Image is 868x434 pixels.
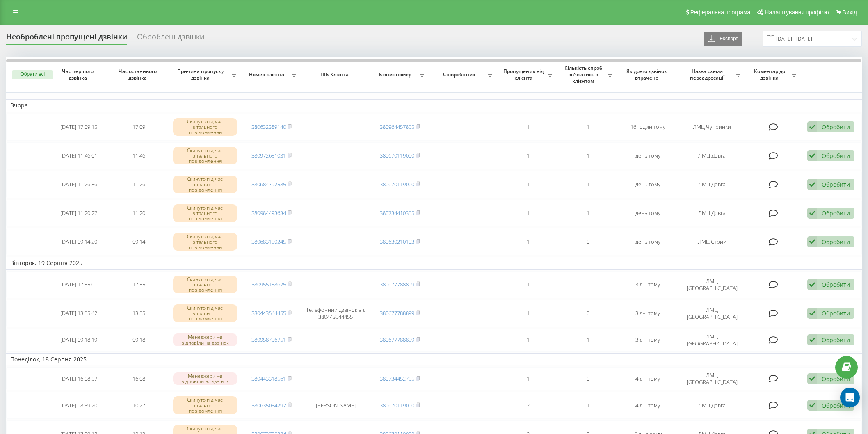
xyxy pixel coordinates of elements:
[251,209,286,217] a: 380984493634
[765,9,829,16] span: Налаштування профілю
[49,300,109,327] td: [DATE] 13:55:42
[173,176,238,194] div: Скинуто під час вітального повідомлення
[498,271,558,298] td: 1
[109,300,169,327] td: 13:55
[251,180,286,188] a: 380684792585
[109,392,169,419] td: 10:27
[682,68,735,81] span: Назва схеми переадресації
[173,118,238,136] div: Скинуто під час вітального повідомлення
[678,142,746,169] td: ЛМЦ Довга
[678,392,746,419] td: ЛМЦ Довга
[840,388,860,407] div: Open Intercom Messenger
[49,228,109,255] td: [DATE] 09:14:20
[251,336,286,343] a: 380958736751
[822,209,850,217] div: Обробити
[374,71,418,78] span: Бізнес номер
[49,200,109,227] td: [DATE] 11:20:27
[498,200,558,227] td: 1
[49,392,109,419] td: [DATE] 08:39:20
[678,271,746,298] td: ЛМЦ [GEOGRAPHIC_DATA]
[6,353,862,365] td: Понеділок, 18 Серпня 2025
[618,142,678,169] td: день тому
[308,71,363,78] span: ПІБ Клієнта
[678,114,746,141] td: ЛМЦ Чупринки
[558,367,618,390] td: 0
[498,228,558,255] td: 1
[380,336,414,343] a: 380677788899
[562,65,606,84] span: Кількість спроб зв'язатись з клієнтом
[49,142,109,169] td: [DATE] 11:46:01
[49,329,109,352] td: [DATE] 09:18:19
[498,392,558,419] td: 2
[380,309,414,317] a: 380677788899
[750,68,790,81] span: Коментар до дзвінка
[618,114,678,141] td: 16 годин тому
[6,32,127,45] div: Необроблені пропущені дзвінки
[498,114,558,141] td: 1
[704,32,742,46] button: Експорт
[6,257,862,269] td: Вівторок, 19 Серпня 2025
[380,281,414,288] a: 380677788899
[109,228,169,255] td: 09:14
[678,329,746,352] td: ЛМЦ [GEOGRAPHIC_DATA]
[49,114,109,141] td: [DATE] 17:09:15
[822,180,850,188] div: Обробити
[618,329,678,352] td: 3 дні тому
[116,68,162,81] span: Час останнього дзвінка
[251,152,286,159] a: 380972651031
[109,200,169,227] td: 11:20
[678,367,746,390] td: ЛМЦ [GEOGRAPHIC_DATA]
[690,9,751,16] span: Реферальна програма
[6,99,862,112] td: Вчора
[618,171,678,198] td: день тому
[618,271,678,298] td: 3 дні тому
[251,281,286,288] a: 380955158625
[173,68,230,81] span: Причина пропуску дзвінка
[173,147,238,165] div: Скинуто під час вітального повідомлення
[822,152,850,160] div: Обробити
[109,367,169,390] td: 16:08
[822,281,850,288] div: Обробити
[678,228,746,255] td: ЛМЦ Стрий
[822,123,850,131] div: Обробити
[109,329,169,352] td: 09:18
[822,309,850,317] div: Обробити
[498,300,558,327] td: 1
[109,171,169,198] td: 11:26
[558,114,618,141] td: 1
[380,123,414,130] a: 380964457855
[558,392,618,419] td: 1
[618,392,678,419] td: 4 дні тому
[558,142,618,169] td: 1
[109,114,169,141] td: 17:09
[822,375,850,383] div: Обробити
[246,71,290,78] span: Номер клієнта
[302,300,370,327] td: Телефонний дзвінок від 380443544455
[173,204,238,222] div: Скинуто під час вітального повідомлення
[173,233,238,251] div: Скинуто під час вітального повідомлення
[251,402,286,409] a: 380635034297
[498,142,558,169] td: 1
[558,329,618,352] td: 1
[822,336,850,344] div: Обробити
[49,367,109,390] td: [DATE] 16:08:57
[380,180,414,188] a: 380670119000
[251,238,286,245] a: 380683190245
[109,142,169,169] td: 11:46
[49,271,109,298] td: [DATE] 17:55:01
[434,71,487,78] span: Співробітник
[173,333,238,346] div: Менеджери не відповіли на дзвінок
[625,68,671,81] span: Як довго дзвінок втрачено
[618,200,678,227] td: день тому
[558,300,618,327] td: 0
[173,396,238,414] div: Скинуто під час вітального повідомлення
[502,68,546,81] span: Пропущених від клієнта
[498,367,558,390] td: 1
[380,209,414,217] a: 380734410355
[498,171,558,198] td: 1
[822,402,850,409] div: Обробити
[173,372,238,385] div: Менеджери не відповіли на дзвінок
[678,200,746,227] td: ЛМЦ Довга
[109,271,169,298] td: 17:55
[251,375,286,382] a: 380443318561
